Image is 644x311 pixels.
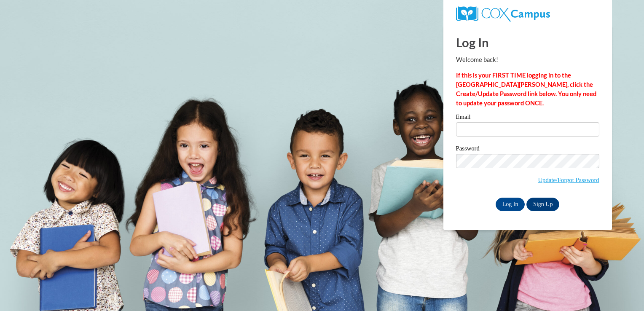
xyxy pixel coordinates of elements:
a: COX Campus [456,10,550,17]
strong: If this is your FIRST TIME logging in to the [GEOGRAPHIC_DATA][PERSON_NAME], click the Create/Upd... [456,72,596,107]
p: Welcome back! [456,55,599,64]
label: Email [456,114,599,122]
input: Log In [496,198,525,211]
label: Password [456,145,599,154]
img: COX Campus [456,6,550,21]
a: Sign Up [526,198,559,211]
a: Update/Forgot Password [538,177,599,183]
h1: Log In [456,34,599,51]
